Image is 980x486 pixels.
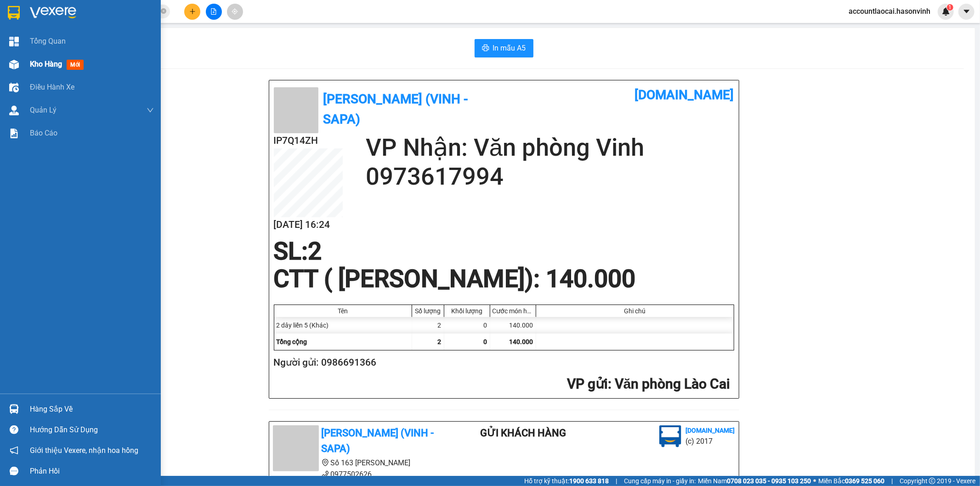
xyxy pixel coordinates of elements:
span: ⚪️ [813,479,816,483]
span: environment [322,459,329,466]
b: [PERSON_NAME] (Vinh - Sapa) [322,427,434,455]
sup: 1 [947,4,953,11]
img: logo-vxr [8,6,20,20]
img: icon-new-feature [942,7,950,16]
div: Ghi chú [538,307,731,315]
span: VP gửi [567,376,608,392]
span: notification [10,446,18,455]
span: down [147,107,154,114]
img: warehouse-icon [9,106,19,115]
img: warehouse-icon [9,60,19,69]
span: | [616,476,617,486]
span: Báo cáo [30,127,57,139]
strong: 0708 023 035 - 0935 103 250 [727,477,811,485]
b: [PERSON_NAME] (Vinh - Sapa) [323,91,468,127]
span: 1 [948,4,952,11]
button: file-add [206,4,222,20]
img: warehouse-icon [9,83,19,92]
span: close-circle [161,7,166,16]
h2: VP Nhận: Văn phòng Vinh [366,133,734,162]
span: 140.000 [510,338,533,345]
h2: : Văn phòng Lào Cai [274,375,731,394]
span: SL: [274,237,308,266]
span: mới [67,60,84,70]
span: In mẫu A5 [493,42,526,54]
span: question-circle [10,425,18,434]
button: printerIn mẫu A5 [475,39,533,57]
li: 0977502626 [273,469,444,480]
span: | [891,476,893,486]
span: accountlaocai.hasonvinh [841,6,938,17]
h2: Người gửi: 0986691366 [274,355,731,370]
img: solution-icon [9,129,19,138]
img: warehouse-icon [9,404,19,414]
span: Miền Nam [698,476,811,486]
span: Tổng Quan [30,35,66,47]
span: Kho hàng [30,60,62,68]
div: Hàng sắp về [30,402,154,416]
span: file-add [210,8,217,15]
img: logo.jpg [659,425,681,447]
span: 2 [438,338,442,345]
span: 2 [308,237,322,266]
div: Hướng dẫn sử dụng [30,423,154,437]
span: plus [189,8,196,15]
span: Quản Lý [30,104,57,116]
h2: IP7Q14ZH [274,133,343,148]
strong: 0369 525 060 [845,477,884,485]
span: phone [322,470,329,478]
span: close-circle [161,8,166,14]
button: plus [184,4,200,20]
span: Miền Bắc [818,476,884,486]
li: Số 163 [PERSON_NAME] [273,457,444,469]
div: Khối lượng [447,307,487,315]
div: Phản hồi [30,464,154,478]
div: 2 [412,317,444,333]
div: 140.000 [490,317,536,333]
div: Số lượng [414,307,442,315]
div: 0 [444,317,490,333]
span: Điều hành xe [30,81,74,93]
div: 2 dây liền 5 (Khác) [274,317,412,333]
button: caret-down [958,4,974,20]
span: Tổng cộng [277,338,307,345]
div: Cước món hàng [493,307,533,315]
b: Gửi khách hàng [480,427,566,439]
span: printer [482,44,489,53]
span: caret-down [963,7,971,16]
li: (c) 2017 [686,435,735,447]
h2: 0973617994 [366,162,734,191]
span: message [10,467,18,475]
div: Tên [277,307,409,315]
button: aim [227,4,243,20]
img: dashboard-icon [9,37,19,46]
span: Hỗ trợ kỹ thuật: [524,476,609,486]
b: [DOMAIN_NAME] [635,87,734,102]
b: [DOMAIN_NAME] [686,427,735,434]
span: Giới thiệu Vexere, nhận hoa hồng [30,445,138,456]
span: copyright [929,478,935,484]
h2: [DATE] 16:24 [274,217,343,232]
span: aim [232,8,238,15]
div: CTT ( [PERSON_NAME]) : 140.000 [268,265,641,293]
span: 0 [484,338,487,345]
strong: 1900 633 818 [569,477,609,485]
span: Cung cấp máy in - giấy in: [624,476,696,486]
